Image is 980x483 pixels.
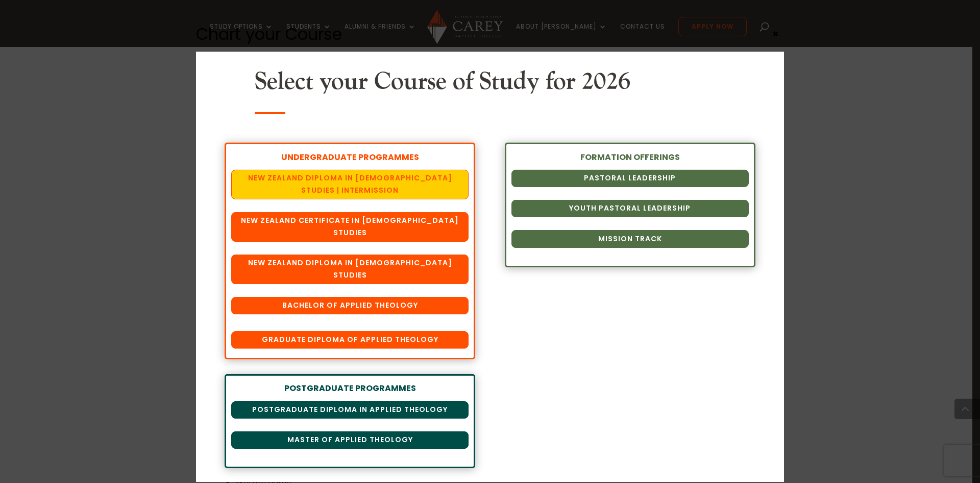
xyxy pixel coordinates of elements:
[511,170,749,187] a: Pastoral Leadership
[231,255,469,284] a: New Zealand Diploma in [DEMOGRAPHIC_DATA] Studies
[255,67,725,102] h2: Select your Course of Study for 2026
[770,29,780,38] button: Close
[511,200,749,217] a: Youth Pastoral Leadership
[231,431,469,449] a: Master of Applied Theology
[231,382,469,395] div: POSTGRADUATE PROGRAMMES
[231,297,469,314] a: Bachelor of Applied Theology
[231,401,469,419] a: Postgraduate Diploma in Applied Theology
[231,212,469,242] a: New Zealand Certificate in [DEMOGRAPHIC_DATA] Studies
[511,230,749,247] a: Mission Track
[511,151,749,164] div: FORMATION OFFERINGS
[231,151,469,164] div: UNDERGRADUATE PROGRAMMES
[196,25,784,43] div: Chart your Course
[231,331,469,349] a: Graduate Diploma of Applied Theology
[231,170,469,199] a: New Zealand Diploma in [DEMOGRAPHIC_DATA] Studies | Intermission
